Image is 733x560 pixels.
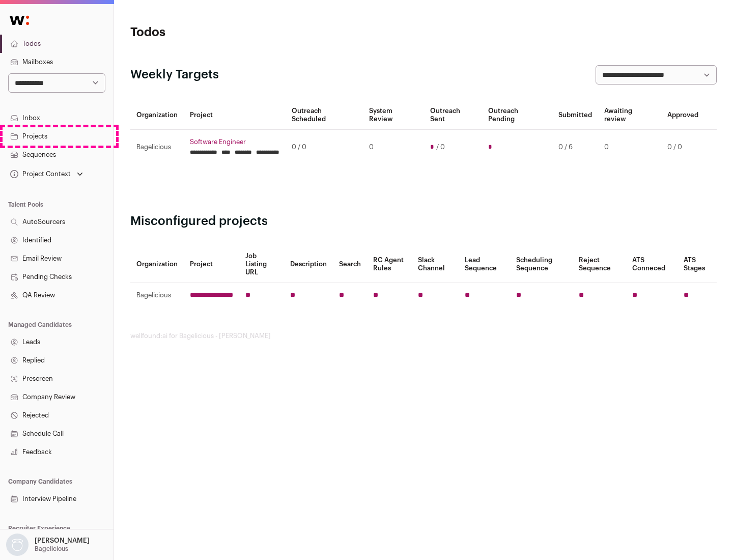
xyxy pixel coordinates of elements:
th: Outreach Scheduled [286,101,363,130]
td: 0 / 0 [661,130,704,165]
th: Project [184,101,286,130]
th: Reject Sequence [573,246,627,283]
th: ATS Stages [678,246,717,283]
td: 0 [363,130,424,165]
span: / 0 [436,143,445,151]
td: 0 [598,130,661,165]
img: nopic.png [6,534,29,556]
td: Bagelicious [130,130,184,165]
th: Submitted [552,101,598,130]
h1: Todos [130,24,326,41]
img: Wellfound [4,10,35,31]
th: Description [284,246,333,283]
td: Bagelicious [130,283,184,308]
th: System Review [363,101,424,130]
th: Approved [661,101,704,130]
th: Job Listing URL [239,246,284,283]
a: Software Engineer [190,138,279,146]
footer: wellfound:ai for Bagelicious - [PERSON_NAME] [130,332,717,340]
th: Outreach Sent [424,101,483,130]
th: RC Agent Rules [367,246,411,283]
p: Bagelicious [35,545,68,553]
th: Organization [130,101,184,130]
td: 0 / 0 [286,130,363,165]
th: Project [184,246,239,283]
th: Awaiting review [598,101,661,130]
div: Project Context [8,170,71,178]
th: ATS Conneced [626,246,677,283]
p: [PERSON_NAME] [35,537,90,545]
h2: Weekly Targets [130,67,219,83]
button: Open dropdown [8,167,85,181]
th: Search [333,246,367,283]
th: Organization [130,246,184,283]
button: Open dropdown [4,534,92,556]
th: Lead Sequence [459,246,510,283]
td: 0 / 6 [552,130,598,165]
h2: Misconfigured projects [130,213,717,230]
th: Slack Channel [412,246,459,283]
th: Scheduling Sequence [510,246,573,283]
th: Outreach Pending [482,101,552,130]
